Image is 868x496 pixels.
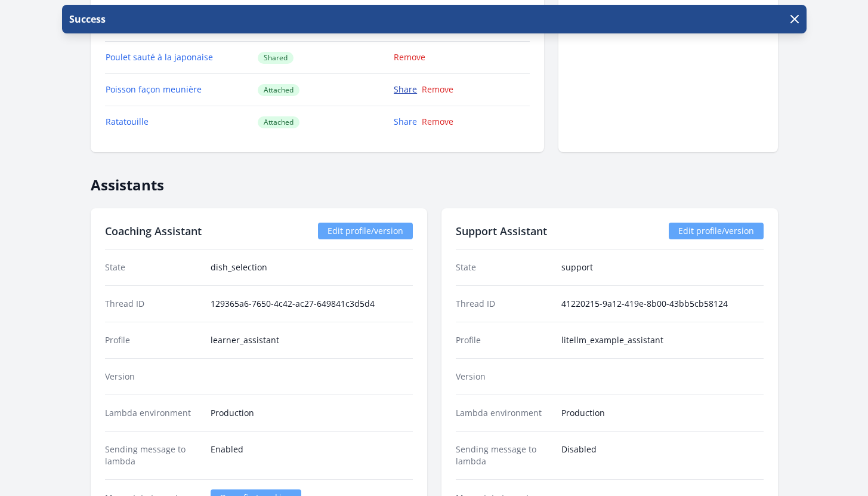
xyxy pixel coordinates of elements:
a: Edit profile/version [318,223,413,239]
a: Edit profile/version [669,223,764,239]
span: Attached [258,116,299,128]
dt: Profile [456,334,552,346]
a: Remove [394,51,425,63]
span: Attached [258,84,299,96]
dt: State [105,261,201,273]
a: Ratatouille [106,116,149,127]
dd: learner_assistant [211,334,413,346]
a: Remove [422,116,453,127]
dt: Lambda environment [456,407,552,419]
dt: Thread ID [456,298,552,310]
a: Poisson façon meunière [106,84,202,95]
dd: support [561,261,764,273]
dt: Sending message to lambda [456,443,552,467]
a: Share [394,116,417,127]
a: Remove [422,84,453,95]
dd: Enabled [211,443,413,467]
dd: Disabled [561,443,764,467]
dt: Sending message to lambda [105,443,201,467]
h2: Coaching Assistant [105,223,202,239]
a: Poulet sauté à la japonaise [106,51,213,63]
dd: 129365a6-7650-4c42-ac27-649841c3d5d4 [211,298,413,310]
span: Shared [258,52,294,64]
dd: dish_selection [211,261,413,273]
p: Success [67,12,106,26]
h2: Assistants [91,167,778,194]
dd: 41220215-9a12-419e-8b00-43bb5cb58124 [561,298,764,310]
dt: Thread ID [105,298,201,310]
dd: Production [211,407,413,419]
dd: litellm_example_assistant [561,334,764,346]
dt: Version [105,371,201,383]
dt: Version [456,371,552,383]
dt: State [456,261,552,273]
a: Share [394,84,417,95]
h2: Support Assistant [456,223,547,239]
dd: Production [561,407,764,419]
dt: Lambda environment [105,407,201,419]
dt: Profile [105,334,201,346]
